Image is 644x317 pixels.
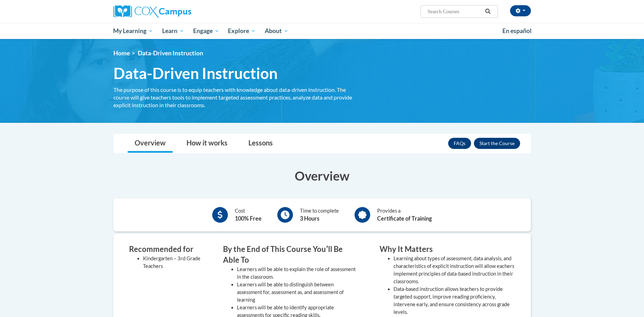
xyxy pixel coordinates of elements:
[113,64,278,82] span: Data-Driven Instruction
[158,23,189,39] a: Learn
[223,23,260,39] a: Explore
[393,255,515,285] li: Learning about types of assessment, data analysis, and characteristics of explicit instruction wi...
[241,134,280,153] a: Lessons
[128,134,173,153] a: Overview
[228,27,256,35] span: Explore
[223,244,359,266] h3: By the End of This Course Youʹll Be Able To
[474,138,520,149] button: Enroll
[113,5,191,18] img: Cox Campus
[103,23,541,39] div: Main menu
[129,244,202,255] h3: Recommended for
[180,134,234,153] a: How it works
[393,285,515,316] li: Data-based instruction allows teachers to provide targeted support, improve reading proficiency, ...
[235,215,262,222] b: 100% Free
[498,24,536,38] a: En español
[113,5,246,18] a: Cox Campus
[510,5,531,16] button: Account Settings
[113,49,130,57] a: Home
[109,23,158,39] a: My Learning
[300,215,319,222] b: 3 Hours
[193,27,219,35] span: Engage
[300,207,339,223] div: Time to complete
[113,167,531,184] h3: Overview
[260,23,293,39] a: About
[380,244,515,255] h3: Why It Matters
[483,7,493,16] button: Search
[377,215,432,222] b: Certificate of Training
[265,27,288,35] span: About
[448,138,471,149] a: FAQs
[235,207,262,223] div: Cost
[138,49,203,57] span: Data-Driven Instruction
[427,7,483,16] input: Search Courses
[162,27,184,35] span: Learn
[237,281,359,304] li: Learners will be able to distinguish between assessment for, assessment as, and assessment of lea...
[237,266,359,281] li: Learners will be able to explain the role of assessment in the classroom.
[189,23,224,39] a: Engage
[377,207,432,223] div: Provides a
[502,27,532,34] span: En español
[113,27,153,35] span: My Learning
[143,255,202,270] li: Kindergarten – 3rd Grade Teachers
[113,86,353,109] div: The purpose of this course is to equip teachers with knowledge about data-driven instruction. The...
